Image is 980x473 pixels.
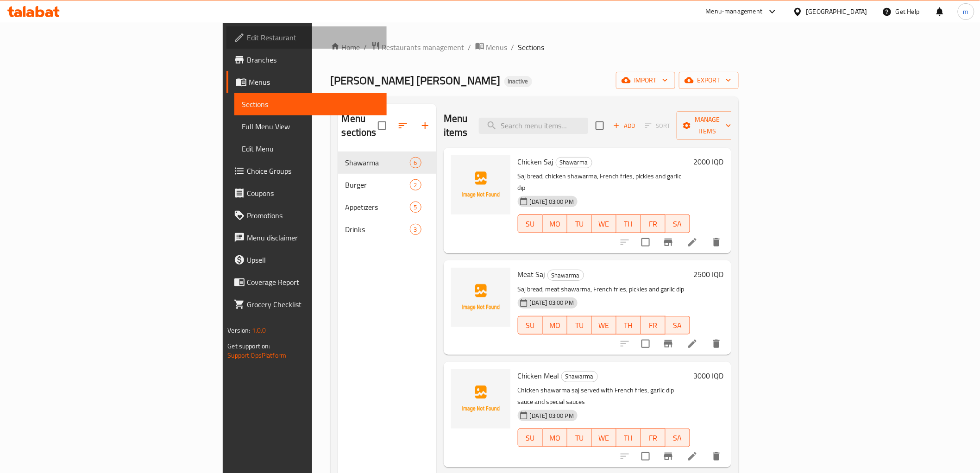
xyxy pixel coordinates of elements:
[247,299,379,310] span: Grocery Checklist
[526,298,578,307] span: [DATE] 03:00 PM
[706,6,763,17] div: Menu-management
[247,232,379,243] span: Menu disclaimer
[641,429,666,447] button: FR
[518,214,543,233] button: SU
[226,249,386,271] a: Upsell
[666,214,690,233] button: SA
[592,214,616,233] button: WE
[242,143,379,154] span: Edit Menu
[371,41,465,53] a: Restaurants management
[694,268,724,281] h6: 2500 IQD
[548,270,584,281] span: Shawarma
[247,210,379,221] span: Promotions
[543,429,567,447] button: MO
[562,371,597,382] span: Shawarma
[247,277,379,288] span: Coverage Report
[346,157,410,168] span: Shawarma
[657,333,679,355] button: Branch-specific-item
[522,217,539,231] span: SU
[226,204,386,227] a: Promotions
[669,431,686,445] span: SA
[543,214,567,233] button: MO
[636,334,655,353] span: Select to update
[620,217,637,231] span: TH
[623,75,668,86] span: import
[247,32,379,43] span: Edit Restaurant
[479,118,588,134] input: search
[686,75,731,86] span: export
[518,385,690,408] p: Chicken shawarma saj served with French fries, garlic dip sauce and special sauces
[410,203,421,212] span: 5
[590,116,609,135] span: Select section
[338,148,436,244] nav: Menu sections
[468,42,471,53] li: /
[645,431,662,445] span: FR
[518,42,545,53] span: Sections
[247,165,379,177] span: Choice Groups
[226,227,386,249] a: Menu disclaimer
[639,119,677,133] span: Select section first
[392,114,414,137] span: Sort sections
[227,340,270,352] span: Get support on:
[410,225,421,234] span: 3
[451,268,510,327] img: Meat Saj
[518,369,559,383] span: Chicken Meal
[247,188,379,199] span: Coupons
[522,431,539,445] span: SU
[694,369,724,382] h6: 3000 IQD
[645,217,662,231] span: FR
[620,431,637,445] span: TH
[522,319,539,332] span: SU
[331,41,739,53] nav: breadcrumb
[669,217,686,231] span: SA
[346,179,410,190] span: Burger
[571,319,588,332] span: TU
[227,324,250,336] span: Version:
[451,369,510,429] img: Chicken Meal
[567,214,592,233] button: TU
[705,333,728,355] button: delete
[234,138,386,160] a: Edit Menu
[666,429,690,447] button: SA
[504,77,532,85] span: Inactive
[687,451,698,462] a: Edit menu item
[645,319,662,332] span: FR
[346,224,410,235] div: Drinks
[234,115,386,138] a: Full Menu View
[346,202,410,213] span: Appetizers
[547,217,564,231] span: MO
[592,429,616,447] button: WE
[596,431,613,445] span: WE
[543,316,567,334] button: MO
[596,217,613,231] span: WE
[596,319,613,332] span: WE
[518,429,543,447] button: SU
[963,6,969,17] span: m
[679,72,739,89] button: export
[666,316,690,334] button: SA
[616,214,641,233] button: TH
[547,319,564,332] span: MO
[372,116,392,135] span: Select all sections
[612,120,637,131] span: Add
[382,42,465,53] span: Restaurants management
[338,174,436,196] div: Burger2
[518,316,543,334] button: SU
[518,170,690,194] p: Saj bread, chicken shawarma, French fries, pickles and garlic dip
[556,157,592,168] span: Shawarma
[475,41,508,53] a: Menus
[609,119,639,133] button: Add
[518,267,546,281] span: Meat Saj
[338,196,436,218] div: Appetizers5
[518,284,690,295] p: Saj bread, meat shawarma, French fries, pickles and garlic dip
[410,158,421,167] span: 6
[657,445,679,467] button: Branch-specific-item
[694,155,724,168] h6: 2000 IQD
[226,160,386,182] a: Choice Groups
[338,151,436,174] div: Shawarma6
[242,99,379,110] span: Sections
[504,76,532,87] div: Inactive
[561,371,598,382] div: Shawarma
